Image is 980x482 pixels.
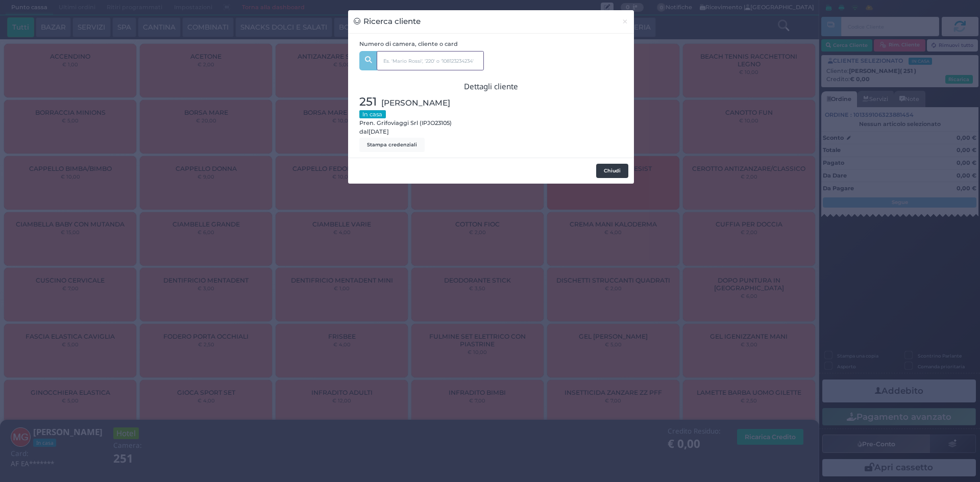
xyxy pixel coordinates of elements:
span: × [622,16,628,27]
small: In casa [359,110,386,118]
h3: Ricerca cliente [354,16,421,28]
button: Chiudi [596,164,628,178]
div: Pren. Grifoviaggi Srl (IPJO23105) dal [354,93,491,152]
span: 251 [359,93,377,111]
button: Chiudi [616,10,634,33]
label: Numero di camera, cliente o card [359,40,458,48]
h3: Dettagli cliente [359,82,623,91]
button: Stampa credenziali [359,138,425,152]
input: Es. 'Mario Rossi', '220' o '108123234234' [377,51,484,70]
span: [DATE] [369,128,389,136]
span: [PERSON_NAME] [381,97,450,109]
